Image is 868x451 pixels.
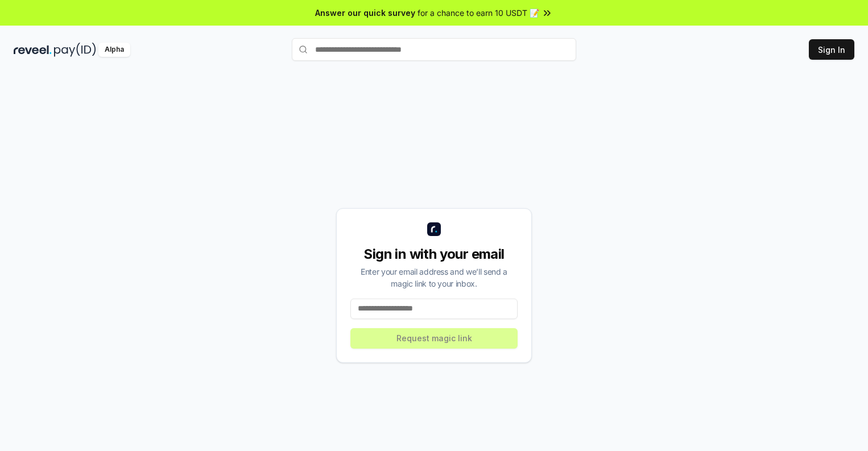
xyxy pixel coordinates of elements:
[98,43,130,57] div: Alpha
[315,7,415,19] span: Answer our quick survey
[427,222,441,236] img: logo_small
[14,43,52,57] img: reveel_dark
[54,43,96,57] img: pay_id
[809,39,854,60] button: Sign In
[350,266,518,289] div: Enter your email address and we’ll send a magic link to your inbox.
[350,245,518,263] div: Sign in with your email
[418,7,539,19] span: for a chance to earn 10 USDT 📝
